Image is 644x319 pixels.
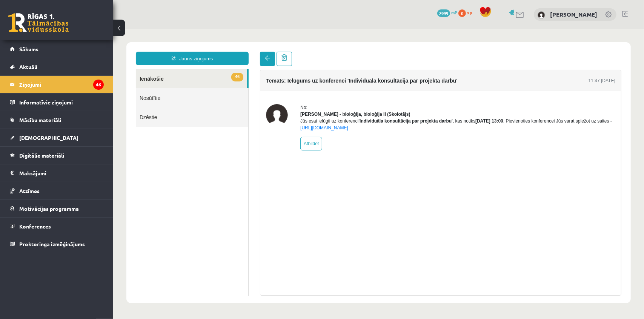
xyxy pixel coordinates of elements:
[550,11,597,18] a: [PERSON_NAME]
[10,76,104,93] a: Ziņojumi46
[475,48,502,55] div: 11:47 [DATE]
[23,78,135,98] a: Dzēstie
[10,218,104,235] a: Konferences
[19,164,104,182] legend: Maksājumi
[118,44,130,52] span: 46
[19,241,85,247] span: Proktoringa izmēģinājums
[437,9,457,15] a: 2999 mP
[153,75,175,97] img: Elza Saulīte - bioloģija, bioloģija II
[23,23,135,36] a: Jauns ziņojums
[187,89,502,102] div: Jūs esat ielūgti uz konferenci , kas notiks . Pievienoties konferencei Jūs varat spiežot uz saites -
[10,129,104,146] a: [DEMOGRAPHIC_DATA]
[19,152,64,159] span: Digitālie materiāli
[538,11,545,19] img: Ārons Roderts
[19,134,78,141] span: [DEMOGRAPHIC_DATA]
[19,223,51,230] span: Konferences
[362,89,390,95] b: [DATE] 13:00
[19,76,104,93] legend: Ziņojumi
[10,235,104,253] a: Proktoringa izmēģinājums
[187,108,209,121] a: Atbildēt
[23,40,134,59] a: 46Ienākošie
[10,58,104,75] a: Aktuāli
[187,75,502,82] div: No:
[10,200,104,217] a: Motivācijas programma
[153,49,344,55] h4: Temats: Ielūgums uz konferenci 'Individuāla konsultācija par projekta darbu'
[451,9,457,15] span: mP
[467,9,472,15] span: xp
[23,59,135,78] a: Nosūtītie
[93,80,104,90] i: 46
[10,164,104,182] a: Maksājumi
[19,117,61,123] span: Mācību materiāli
[10,94,104,111] a: Informatīvie ziņojumi
[19,46,38,52] span: Sākums
[19,94,104,111] legend: Informatīvie ziņojumi
[10,182,104,199] a: Atzīmes
[437,9,450,17] span: 2999
[19,205,79,212] span: Motivācijas programma
[187,96,235,101] a: [URL][DOMAIN_NAME]
[10,40,104,58] a: Sākums
[245,89,340,95] b: 'Individuāla konsultācija par projekta darbu'
[10,147,104,164] a: Digitālie materiāli
[8,13,69,32] a: Rīgas 1. Tālmācības vidusskola
[458,9,476,15] a: 0 xp
[458,9,466,17] span: 0
[10,111,104,129] a: Mācību materiāli
[19,187,40,194] span: Atzīmes
[187,83,297,88] strong: [PERSON_NAME] - bioloģija, bioloģija II (Skolotājs)
[19,63,37,70] span: Aktuāli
